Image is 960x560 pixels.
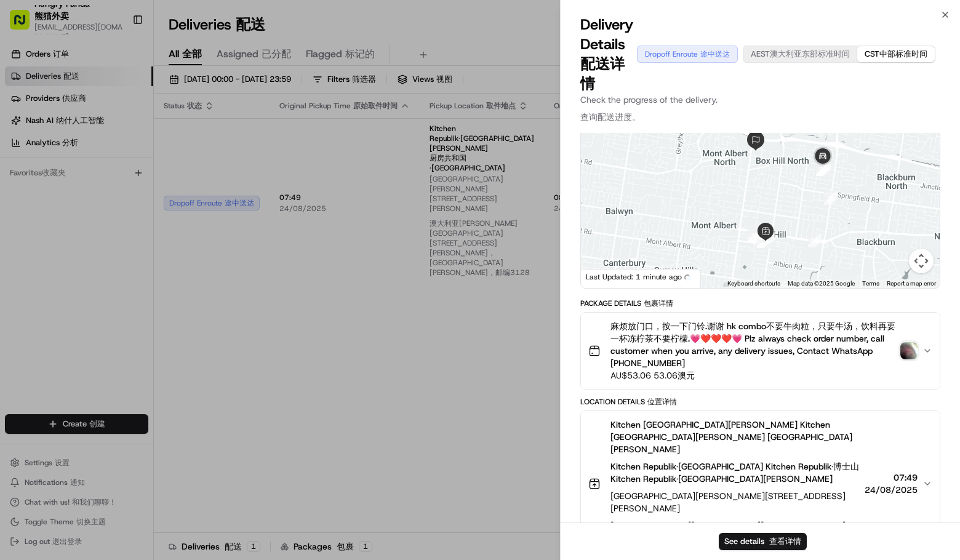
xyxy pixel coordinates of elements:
[727,279,780,288] button: Keyboard shortcuts
[748,225,762,239] div: 11
[743,46,857,62] button: AEST
[757,234,770,248] div: 14
[610,418,860,490] span: Kitchen [GEOGRAPHIC_DATA][PERSON_NAME] Kitchen [GEOGRAPHIC_DATA][PERSON_NAME] [GEOGRAPHIC_DATA][P...
[747,226,761,240] div: 6
[580,94,940,128] p: Check the progress of the delivery.
[191,158,224,172] button: See all
[818,162,831,176] div: 22
[25,275,94,287] span: Knowledge Base
[610,369,895,382] span: AU$53.06
[104,276,114,286] div: 💻
[99,270,202,292] a: 💻API Documentation
[7,270,99,292] a: 📗Knowledge Base
[32,79,203,92] input: Clear
[610,461,859,484] span: Kitchen Republik·[GEOGRAPHIC_DATA] Kitchen Republik·博士山 Kitchen Republik·[GEOGRAPHIC_DATA][PERSON...
[647,397,677,407] span: 位置详情
[580,298,940,308] div: Package Details
[909,249,934,273] button: Map camera controls
[824,191,838,205] div: 21
[580,15,637,94] span: Delivery Details
[102,191,106,201] span: •
[879,49,927,59] span: 中部标准时间
[762,232,775,246] div: 1
[38,191,100,201] span: [PERSON_NAME]
[12,118,34,140] img: 1736555255976-a54dd68f-1ca7-489b-9aae-adbdc363a1c4
[47,224,76,234] span: 8月15日
[581,313,940,389] button: 麻烦放门口，按一下门铃.谢谢 hk combo不要牛肉粒，只要牛汤，饮料再要一杯冻柠茶不要柠檬.💗❤️❤️❤️💗 Plz always check order number, call cust...
[580,54,625,94] span: 配送详情
[109,191,138,201] span: 8月19日
[12,160,82,170] div: Past conversations
[865,484,918,496] span: 24/08/2025
[769,536,801,546] span: 查看详情
[865,471,918,484] span: 07:49
[55,118,202,130] div: Start new chat
[788,280,855,287] span: Map data ©2025 Google
[770,49,850,59] span: 澳大利亚东部标准时间
[748,229,761,242] div: 18
[55,130,169,140] div: We're available if you need us!
[116,275,198,287] span: API Documentation
[581,411,940,556] button: Kitchen [GEOGRAPHIC_DATA][PERSON_NAME] Kitchen [GEOGRAPHIC_DATA][PERSON_NAME] [GEOGRAPHIC_DATA][P...
[26,118,48,140] img: 1753817452368-0c19585d-7be3-40d9-9a41-2dc781b3d1eb
[580,111,641,122] span: 查询配送进度。
[87,305,149,314] a: Powered byPylon
[209,121,224,136] button: Start new chat
[581,269,701,288] div: Last Updated: 1 minute ago
[610,320,895,369] span: 麻烦放门口，按一下门铃.谢谢 hk combo不要牛肉粒，只要牛汤，饮料再要一杯冻柠茶不要柠檬.💗❤️❤️❤️💗 Plz always check order number, call cust...
[25,191,34,201] img: 1736555255976-a54dd68f-1ca7-489b-9aae-adbdc363a1c4
[900,342,918,359] img: photo_proof_of_pickup image
[12,12,37,37] img: Nash
[887,280,936,287] a: Report a map error
[12,276,22,286] div: 📗
[654,370,695,381] span: 53.06澳元
[808,234,822,247] div: 20
[862,280,879,287] a: Terms (opens in new tab)
[41,224,45,234] span: •
[719,533,807,550] button: See details 查看详情
[610,520,854,543] span: [STREET_ADDRESS][PERSON_NAME][GEOGRAPHIC_DATA]，邮编3128
[644,298,673,308] span: 包裹详情
[580,397,940,407] div: Location Details
[12,179,32,199] img: Bea Lacdao
[857,46,935,62] button: CST
[12,49,224,69] p: Welcome 👋
[610,490,860,549] span: [GEOGRAPHIC_DATA][PERSON_NAME][STREET_ADDRESS][PERSON_NAME]
[816,162,830,176] div: 24
[122,305,149,314] span: Pylon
